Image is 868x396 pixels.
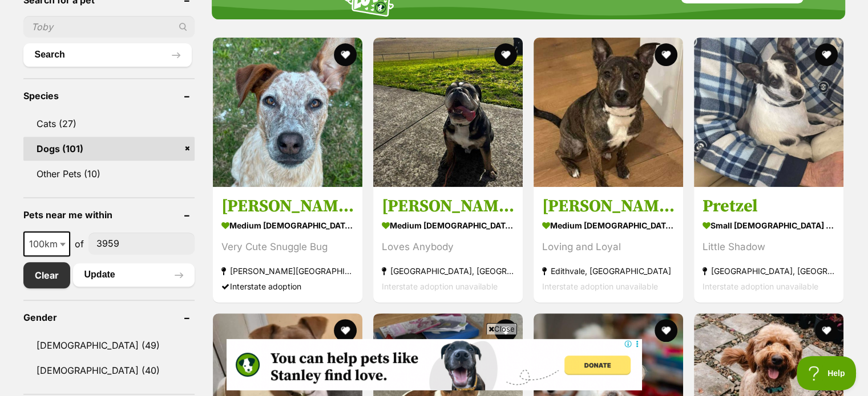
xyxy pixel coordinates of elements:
[221,279,354,294] div: Interstate adoption
[221,239,354,255] div: Very Cute Snuggle Bug
[382,239,514,255] div: Loves Anybody
[534,38,683,187] img: Tasha - Staffordshire Bull Terrier Dog
[25,236,69,252] span: 100km
[23,162,195,186] a: Other Pets (10)
[373,38,523,187] img: Oskar - British Bulldog
[655,43,677,66] button: favourite
[694,38,843,187] img: Pretzel - Jack Russell Terrier Dog
[23,112,195,136] a: Cats (27)
[534,187,683,303] a: [PERSON_NAME] medium [DEMOGRAPHIC_DATA] Dog Loving and Loyal Edithvale, [GEOGRAPHIC_DATA] Interst...
[221,195,354,217] h3: [PERSON_NAME]
[88,232,195,254] input: postcode
[655,319,677,342] button: favourite
[23,91,195,101] header: Species
[23,210,195,220] header: Pets near me within
[334,319,357,342] button: favourite
[494,319,517,342] button: favourite
[815,319,838,342] button: favourite
[703,195,835,217] h3: Pretzel
[23,333,195,357] a: [DEMOGRAPHIC_DATA] (49)
[542,217,675,234] strong: medium [DEMOGRAPHIC_DATA] Dog
[694,187,843,303] a: Pretzel small [DEMOGRAPHIC_DATA] Dog Little Shadow [GEOGRAPHIC_DATA], [GEOGRAPHIC_DATA] Interstat...
[382,217,514,234] strong: medium [DEMOGRAPHIC_DATA] Dog
[221,217,354,234] strong: medium [DEMOGRAPHIC_DATA] Dog
[542,195,675,217] h3: [PERSON_NAME]
[213,38,362,187] img: Mason - Australian Cattle Dog
[373,187,523,303] a: [PERSON_NAME] medium [DEMOGRAPHIC_DATA] Dog Loves Anybody [GEOGRAPHIC_DATA], [GEOGRAPHIC_DATA] In...
[213,187,362,303] a: [PERSON_NAME] medium [DEMOGRAPHIC_DATA] Dog Very Cute Snuggle Bug [PERSON_NAME][GEOGRAPHIC_DATA] ...
[75,237,84,251] span: of
[73,263,195,286] button: Update
[221,263,354,279] strong: [PERSON_NAME][GEOGRAPHIC_DATA]
[23,137,195,161] a: Dogs (101)
[486,323,517,334] span: Close
[382,195,514,217] h3: [PERSON_NAME]
[382,281,498,291] span: Interstate adoption unavailable
[815,43,838,66] button: favourite
[797,356,857,390] iframe: Help Scout Beacon - Open
[23,231,70,256] span: 100km
[23,358,195,382] a: [DEMOGRAPHIC_DATA] (40)
[542,239,675,255] div: Loving and Loyal
[703,263,835,279] strong: [GEOGRAPHIC_DATA], [GEOGRAPHIC_DATA]
[703,217,835,234] strong: small [DEMOGRAPHIC_DATA] Dog
[382,263,514,279] strong: [GEOGRAPHIC_DATA], [GEOGRAPHIC_DATA]
[542,281,658,291] span: Interstate adoption unavailable
[23,43,192,66] button: Search
[23,312,195,322] header: Gender
[703,281,818,291] span: Interstate adoption unavailable
[227,339,642,390] iframe: Advertisement
[334,43,357,66] button: favourite
[23,16,195,38] input: Toby
[23,262,70,288] a: Clear
[542,263,675,279] strong: Edithvale, [GEOGRAPHIC_DATA]
[494,43,517,66] button: favourite
[703,239,835,255] div: Little Shadow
